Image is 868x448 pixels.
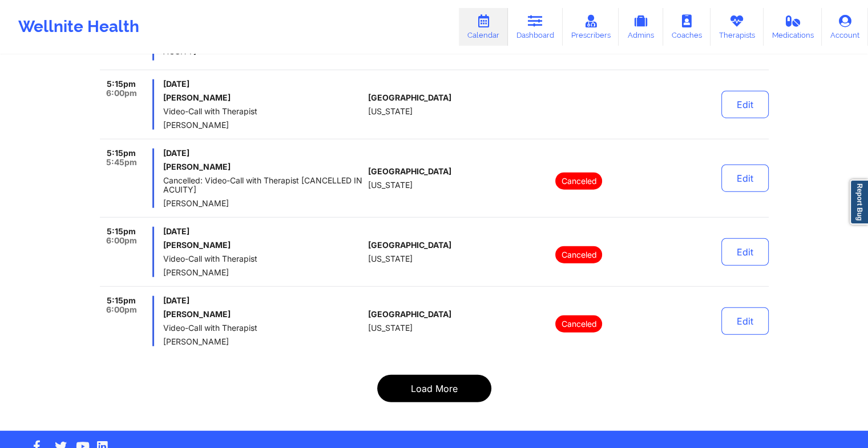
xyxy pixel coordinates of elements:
span: [DATE] [163,149,364,158]
span: [GEOGRAPHIC_DATA] [368,241,451,250]
span: [US_STATE] [368,107,413,116]
span: [DATE] [163,296,364,305]
button: Edit [721,165,769,192]
span: 5:15pm [107,79,136,89]
button: Load More [377,375,491,402]
span: [PERSON_NAME] [163,121,364,130]
span: Video-Call with Therapist [163,254,364,263]
p: Canceled [555,246,602,263]
h6: [PERSON_NAME] [163,162,364,171]
span: [PERSON_NAME] [163,199,364,208]
span: [PERSON_NAME] [163,268,364,277]
a: Account [822,8,868,46]
span: Video-Call with Therapist [163,107,364,116]
span: [US_STATE] [368,323,413,333]
span: 6:00pm [106,305,137,314]
span: [US_STATE] [368,181,413,190]
span: [GEOGRAPHIC_DATA] [368,310,451,319]
span: 6:00pm [106,89,137,98]
span: 5:15pm [107,227,136,236]
span: 5:15pm [107,296,136,305]
p: Canceled [555,315,602,333]
button: Edit [721,307,769,335]
h6: [PERSON_NAME] [163,241,364,250]
span: 6:00pm [106,236,137,245]
h6: [PERSON_NAME] [163,310,364,319]
h6: [PERSON_NAME] [163,93,364,102]
span: 5:15pm [107,149,136,158]
span: [PERSON_NAME] [163,337,364,346]
span: Cancelled: Video-Call with Therapist [CANCELLED IN ACUITY] [163,176,364,194]
a: Therapists [710,8,764,46]
span: [US_STATE] [368,254,413,263]
span: [DATE] [163,79,364,89]
span: [GEOGRAPHIC_DATA] [368,93,451,102]
a: Coaches [663,8,710,46]
a: Calendar [459,8,508,46]
span: Video-Call with Therapist [163,323,364,333]
span: [GEOGRAPHIC_DATA] [368,167,451,176]
a: Admins [619,8,663,46]
a: Dashboard [508,8,563,46]
a: Report Bug [850,179,868,225]
a: Prescribers [563,8,619,46]
button: Edit [721,238,769,266]
a: Medications [764,8,822,46]
button: Edit [721,91,769,118]
span: [DATE] [163,227,364,236]
p: Canceled [555,173,602,190]
span: 5:45pm [106,158,137,167]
